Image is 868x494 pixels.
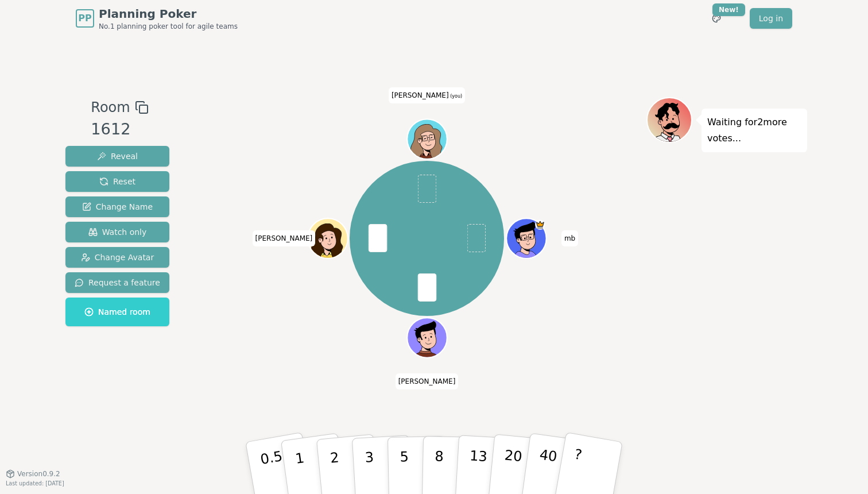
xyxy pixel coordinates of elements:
button: Reset [65,171,169,192]
span: Request a feature [75,277,160,288]
span: Room [91,97,130,118]
button: Click to change your avatar [408,120,445,157]
span: No.1 planning poker tool for agile teams [99,22,238,31]
span: PP [78,11,91,25]
span: Click to change your name [561,230,578,246]
span: mb is the host [535,219,545,229]
p: Waiting for 2 more votes... [707,114,801,146]
span: Named room [84,306,150,318]
span: (you) [449,94,463,99]
span: Last updated: [DATE] [6,480,64,487]
a: PPPlanning PokerNo.1 planning poker tool for agile teams [76,6,238,31]
span: Planning Poker [99,6,238,22]
button: Request a feature [65,272,169,293]
span: Change Avatar [81,252,154,263]
a: Log in [750,8,792,29]
button: Reveal [65,146,169,167]
span: Click to change your name [253,230,316,246]
span: Reveal [97,150,138,162]
span: Click to change your name [396,373,459,389]
div: New! [712,3,745,16]
button: Change Name [65,196,169,217]
div: 1612 [91,118,148,141]
span: Version 0.9.2 [17,469,60,478]
button: Change Avatar [65,247,169,268]
button: Version0.9.2 [6,469,60,478]
span: Reset [99,176,135,187]
span: Watch only [88,226,147,238]
button: New! [706,8,727,29]
span: Change Name [82,201,153,213]
button: Watch only [65,222,169,242]
button: Named room [65,298,169,326]
span: Click to change your name [389,87,465,103]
